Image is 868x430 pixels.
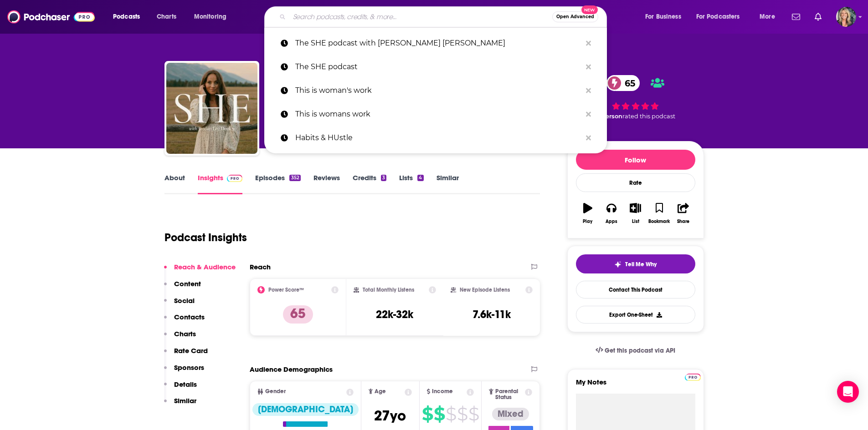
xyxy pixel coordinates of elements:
[376,308,413,321] h3: 22k-32k
[495,389,524,400] span: Parental Status
[623,197,647,230] button: List
[188,10,238,24] button: open menu
[556,15,594,19] span: Open Advanced
[164,363,204,380] button: Sponsors
[157,10,176,23] span: Charts
[164,279,201,296] button: Content
[268,287,304,293] h2: Power Score™
[194,10,226,23] span: Monitoring
[552,11,598,22] button: Open AdvancedNew
[625,261,657,268] span: Tell Me Why
[264,102,607,126] a: This is womans work
[283,305,313,324] p: 65
[837,381,859,403] div: Open Intercom Messenger
[295,31,581,55] p: The SHE podcast with jordan lee dooley
[600,197,623,230] button: Apps
[353,173,386,194] a: Credits3
[174,346,208,355] p: Rate Card
[250,365,333,374] h2: Audience Demographics
[7,8,95,25] img: Podchaser - Follow, Share and Rate Podcasts
[174,380,197,389] p: Details
[375,389,386,395] span: Age
[289,175,300,181] div: 352
[264,31,607,55] a: The SHE podcast with [PERSON_NAME] [PERSON_NAME]
[164,380,197,397] button: Details
[289,10,552,24] input: Search podcasts, credits, & more...
[313,173,340,194] a: Reviews
[399,173,423,194] a: Lists4
[696,10,740,23] span: For Podcasters
[616,75,640,91] span: 65
[174,396,196,405] p: Similar
[645,10,681,23] span: For Business
[295,102,581,126] p: This is womans work
[164,313,205,329] button: Contacts
[264,126,607,150] a: Habits & HUstle
[166,63,257,154] img: SHE with Jordan Lee Dooley
[437,173,459,194] a: Similar
[836,7,856,27] span: Logged in as lisa.beech
[576,173,695,192] div: Rate
[164,346,208,363] button: Rate Card
[417,175,423,181] div: 4
[151,10,182,24] a: Charts
[567,69,704,126] div: 65 1 personrated this podcast
[174,329,196,338] p: Charts
[788,9,804,25] a: Show notifications dropdown
[473,308,511,321] h3: 7.6k-11k
[434,407,445,421] span: $
[811,9,825,25] a: Show notifications dropdown
[432,389,453,395] span: Income
[460,287,510,293] h2: New Episode Listens
[265,389,286,395] span: Gender
[164,231,247,244] h1: Podcast Insights
[264,55,607,79] a: The SHE podcast
[422,407,433,421] span: $
[468,407,479,421] span: $
[198,173,243,194] a: InsightsPodchaser Pro
[227,175,243,182] img: Podchaser Pro
[605,347,675,354] span: Get this podcast via API
[164,296,195,313] button: Social
[295,79,581,102] p: This is woman's work
[588,339,683,362] a: Get this podcast via API
[174,363,204,372] p: Sponsors
[760,10,775,23] span: More
[273,6,616,27] div: Search podcasts, credits, & more...
[446,407,456,421] span: $
[295,126,581,150] p: Habits & HUstle
[685,372,701,381] a: Pro website
[457,407,467,421] span: $
[295,55,581,79] p: The SHE podcast
[174,313,205,321] p: Contacts
[381,175,386,181] div: 3
[576,306,695,324] button: Export One-Sheet
[614,261,621,268] img: tell me why sparkle
[164,173,185,194] a: About
[677,219,689,224] div: Share
[492,408,529,420] div: Mixed
[374,407,406,425] span: 27 yo
[174,263,236,271] p: Reach & Audience
[632,219,639,224] div: List
[164,263,236,279] button: Reach & Audience
[255,173,300,194] a: Episodes352
[576,254,695,273] button: tell me why sparkleTell Me Why
[606,75,640,91] a: 65
[576,378,695,394] label: My Notes
[622,113,675,120] span: rated this podcast
[264,79,607,102] a: This is woman's work
[836,7,856,27] img: User Profile
[174,296,195,305] p: Social
[363,287,414,293] h2: Total Monthly Listens
[836,7,856,27] button: Show profile menu
[250,263,271,271] h2: Reach
[576,281,695,298] a: Contact This Podcast
[576,197,600,230] button: Play
[583,219,592,224] div: Play
[690,10,753,24] button: open menu
[113,10,140,23] span: Podcasts
[671,197,695,230] button: Share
